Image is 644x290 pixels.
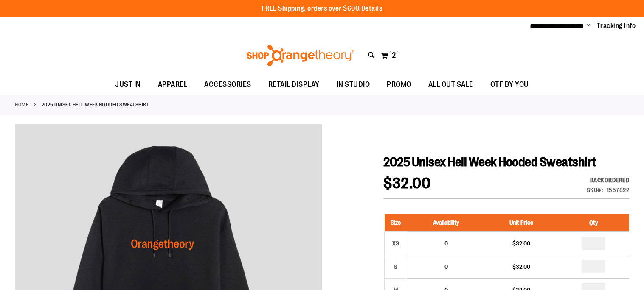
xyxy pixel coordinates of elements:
[558,214,629,232] th: Qty
[485,214,558,232] th: Unit Price
[385,214,407,232] th: Size
[587,176,630,184] div: Backordered
[586,22,591,30] button: Account menu
[337,75,370,94] span: IN STUDIO
[444,240,448,247] span: 0
[587,187,603,193] strong: SKU
[392,51,396,59] span: 2
[428,75,473,94] span: ALL OUT SALE
[158,75,188,94] span: APPAREL
[407,214,485,232] th: Availability
[587,176,630,184] div: Availability
[15,101,28,109] a: Home
[262,4,382,14] p: FREE Shipping, orders over $600.
[389,260,402,273] div: S
[489,239,554,248] div: $32.00
[245,45,355,66] img: Shop Orangetheory
[389,237,402,250] div: XS
[383,175,430,192] span: $32.00
[597,21,636,31] a: Tracking Info
[115,75,141,94] span: JUST IN
[607,186,630,194] div: 1557822
[383,155,596,169] span: 2025 Unisex Hell Week Hooded Sweatshirt
[387,75,411,94] span: PROMO
[490,75,529,94] span: OTF BY YOU
[268,75,320,94] span: RETAIL DISPLAY
[444,263,448,270] span: 0
[204,75,251,94] span: ACCESSORIES
[42,101,149,109] strong: 2025 Unisex Hell Week Hooded Sweatshirt
[489,262,554,271] div: $32.00
[361,5,382,12] a: Details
